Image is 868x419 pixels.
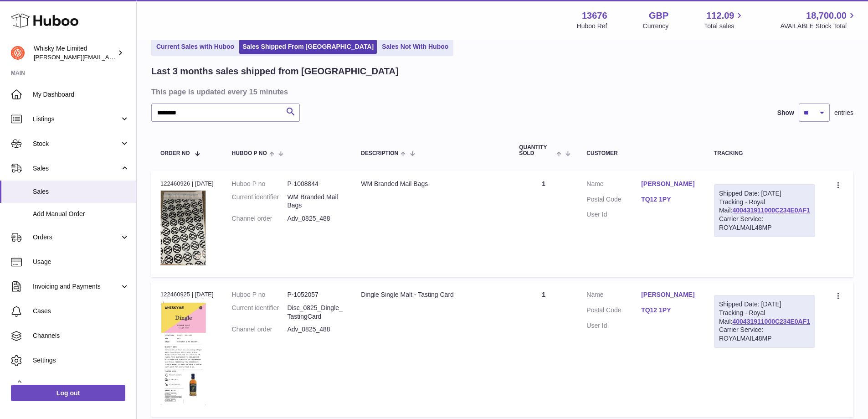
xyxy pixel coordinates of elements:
div: Carrier Service: ROYALMAIL48MP [719,215,810,232]
a: Current Sales with Huboo [153,39,237,54]
dt: Postal Code [586,306,641,317]
span: entries [834,109,853,117]
span: Add Manual Order [33,210,129,218]
dd: WM Branded Mail Bags [287,193,343,210]
a: [PERSON_NAME] [641,180,696,188]
span: Description [361,150,398,156]
span: Invoicing and Payments [33,282,120,291]
td: 1 [510,281,577,417]
dt: Channel order [232,214,288,223]
span: Sales [33,187,129,196]
div: Whisky Me Limited [34,44,116,62]
span: Usage [33,258,129,266]
div: Customer [586,150,696,156]
a: [PERSON_NAME] [641,290,696,299]
span: Listings [33,115,120,124]
a: 400431911000C234E0AF1 [733,207,810,214]
a: 400431911000C234E0AF1 [733,318,810,325]
span: Total sales [704,22,745,31]
td: 1 [510,171,577,277]
span: Huboo P no [232,150,267,156]
a: TQ12 1PY [641,306,696,315]
span: 112.09 [706,10,734,22]
span: Settings [33,356,129,365]
span: Order No [160,150,190,156]
dt: Huboo P no [232,290,288,299]
div: Tracking [714,150,815,156]
strong: 13676 [582,10,607,22]
span: [PERSON_NAME][EMAIL_ADDRESS][DOMAIN_NAME] [34,53,183,61]
dd: Adv_0825_488 [287,325,343,334]
span: Stock [33,140,120,148]
a: TQ12 1PY [641,195,696,204]
div: Shipped Date: [DATE] [719,300,810,309]
a: Log out [11,385,125,401]
span: Cases [33,307,129,316]
img: 1725358317.png [160,191,206,265]
span: Orders [33,233,120,242]
dd: P-1052057 [287,290,343,299]
a: 112.09 Total sales [704,10,745,31]
dt: Postal Code [586,195,641,206]
div: WM Branded Mail Bags [361,180,501,188]
img: 1752740722.png [160,301,206,405]
div: Huboo Ref [577,22,607,31]
dd: P-1008844 [287,180,343,188]
label: Show [777,109,794,117]
div: Shipped Date: [DATE] [719,189,810,198]
h3: This page is updated every 15 minutes [151,87,851,97]
img: frances@whiskyshop.com [11,46,25,60]
span: Channels [33,331,129,340]
dt: User Id [586,321,641,330]
span: Returns [33,381,129,389]
a: Sales Shipped From [GEOGRAPHIC_DATA] [239,39,377,54]
div: 122460925 | [DATE] [160,290,214,299]
dd: Adv_0825_488 [287,214,343,223]
span: AVAILABLE Stock Total [780,22,857,31]
dt: Current identifier [232,193,288,210]
dt: Name [586,180,641,191]
span: Quantity Sold [519,145,554,156]
span: 18,700.00 [806,10,847,22]
dd: Disc_0825_Dingle_TastingCard [287,304,343,321]
h2: Last 3 months sales shipped from [GEOGRAPHIC_DATA] [151,65,399,78]
div: Tracking - Royal Mail: [714,184,815,237]
dt: Huboo P no [232,180,288,188]
span: My Dashboard [33,90,129,99]
dt: Channel order [232,325,288,334]
div: Tracking - Royal Mail: [714,295,815,348]
dt: Name [586,290,641,301]
dt: Current identifier [232,304,288,321]
div: Dingle Single Malt - Tasting Card [361,290,501,299]
a: Sales Not With Huboo [379,39,452,54]
strong: GBP [649,10,668,22]
dt: User Id [586,210,641,219]
a: 18,700.00 AVAILABLE Stock Total [780,10,857,31]
div: Currency [643,22,669,31]
div: Carrier Service: ROYALMAIL48MP [719,326,810,343]
span: Sales [33,164,120,173]
div: 122460926 | [DATE] [160,180,214,188]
